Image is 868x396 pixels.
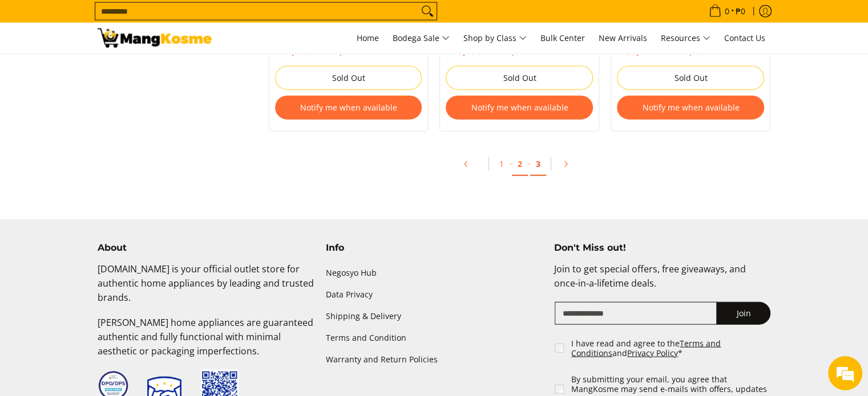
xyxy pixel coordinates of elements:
[554,242,770,254] h4: Don't Miss out!
[418,3,437,20] button: Search
[661,31,710,46] span: Resources
[617,96,764,120] button: Notify me when available
[275,66,422,90] button: Sold Out
[326,349,543,370] a: Warranty and Return Policies
[599,32,647,43] span: New Arrivals
[446,96,593,120] button: Notify me when available
[705,5,749,18] span: •
[718,23,771,54] a: Contact Us
[326,305,543,327] a: Shipping & Delivery
[326,327,543,349] a: Terms and Condition
[98,316,314,369] p: [PERSON_NAME] home appliances are guaranteed authentic and fully functional with minimal aestheti...
[326,262,543,284] a: Negosyo Hub
[554,262,770,302] p: Join to get special offers, free giveaways, and once-in-a-lifetime deals.
[497,47,538,56] del: ₱16,677.00
[512,153,528,176] a: 2
[672,47,717,56] del: ₱48,885.00
[223,23,771,54] nav: Main Menu
[326,242,543,254] h4: Info
[325,47,367,56] del: ₱21,595.00
[510,158,512,169] span: ·
[326,284,543,305] a: Data Privacy
[571,338,721,359] a: Terms and Conditions
[528,158,530,169] span: ·
[627,348,678,358] a: Privacy Policy
[275,96,422,120] button: Notify me when available
[98,242,314,254] h4: About
[655,23,716,54] a: Resources
[617,66,764,90] button: Sold Out
[393,31,450,46] span: Bodega Sale
[446,66,593,90] button: Sold Out
[540,32,585,43] span: Bulk Center
[351,23,385,54] a: Home
[458,23,532,54] a: Shop by Class
[494,153,510,175] a: 1
[98,28,212,48] img: Bodega Sale Refrigerator l Mang Kosme: Home Appliances Warehouse Sale | Page 2
[723,7,731,15] span: 0
[734,7,747,15] span: ₱0
[535,23,591,54] a: Bulk Center
[463,31,527,46] span: Shop by Class
[357,32,379,43] span: Home
[593,23,653,54] a: New Arrivals
[98,262,314,316] p: [DOMAIN_NAME] is your official outlet store for authentic home appliances by leading and trusted ...
[263,149,777,185] ul: Pagination
[387,23,455,54] a: Bodega Sale
[724,32,765,43] span: Contact Us
[571,338,772,358] label: I have read and agree to the and *
[530,153,546,176] a: 3
[716,302,770,325] button: Join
